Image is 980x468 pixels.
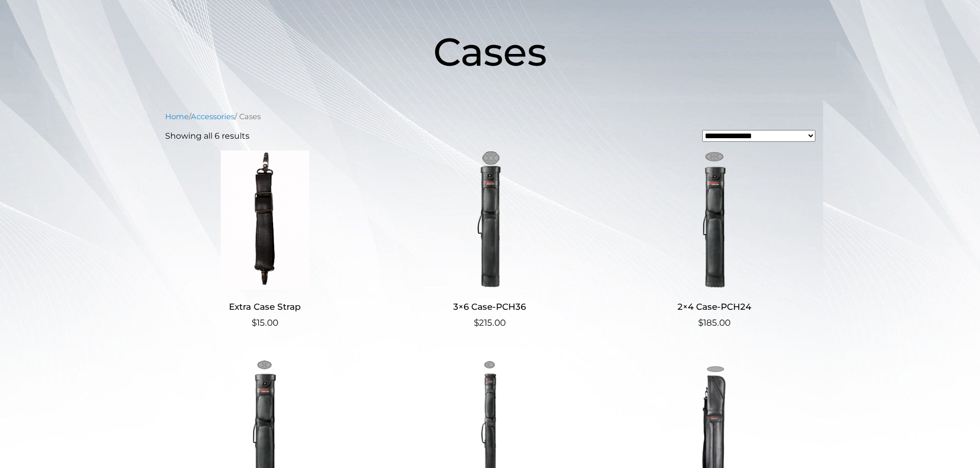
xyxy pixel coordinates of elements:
[698,317,703,328] span: $
[165,130,250,142] p: Showing all 6 results
[614,151,814,289] img: 2x4 Case-PCH24
[614,297,814,316] h2: 2×4 Case-PCH24
[389,297,590,316] h2: 3×6 Case-PCH36
[702,130,815,142] select: Shop order
[252,317,257,328] span: $
[165,151,365,330] a: Extra Case Strap $15.00
[389,151,590,330] a: 3×6 Case-PCH36 $215.00
[191,112,235,121] a: Accessories
[389,151,590,289] img: 3x6 Case-PCH36
[165,297,365,316] h2: Extra Case Strap
[614,151,814,330] a: 2×4 Case-PCH24 $185.00
[698,317,730,328] bdi: 185.00
[165,151,365,289] img: Extra Case Strap
[474,317,506,328] bdi: 215.00
[252,317,278,328] bdi: 15.00
[165,112,189,121] a: Home
[433,28,547,76] span: Cases
[165,111,815,122] nav: Breadcrumb
[474,317,479,328] span: $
